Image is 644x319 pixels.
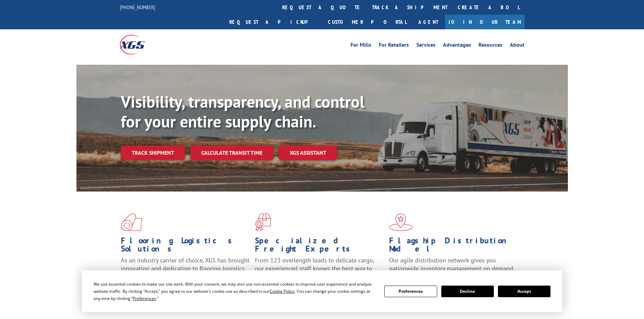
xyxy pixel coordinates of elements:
span: Our agile distribution network gives you nationwide inventory management on demand. [389,256,515,272]
button: Preferences [384,286,437,297]
button: Decline [441,286,494,297]
img: xgs-icon-focused-on-flooring-red [255,213,271,231]
b: Visibility, transparency, and control for your entire supply chain. [121,91,364,132]
a: Join Our Team [445,15,525,29]
p: From 123 overlength loads to delicate cargo, our experienced staff knows the best way to move you... [255,256,384,287]
img: xgs-icon-flagship-distribution-model-red [389,213,413,231]
a: For Mills [350,42,371,50]
span: As an industry carrier of choice, XGS has brought innovation and dedication to flooring logistics... [121,256,249,280]
h1: Flooring Logistics Solutions [121,237,250,256]
h1: Specialized Freight Experts [255,237,384,256]
a: Customer Portal [323,15,412,29]
span: Preferences [133,295,156,301]
a: Track shipment [121,146,185,160]
a: XGS ASSISTANT [279,146,337,160]
a: About [510,42,525,50]
div: We use essential cookies to make our site work. With your consent, we may also use non-essential ... [94,280,376,302]
a: Advantages [443,42,471,50]
button: Accept [498,286,550,297]
a: For Retailers [379,42,409,50]
a: Resources [478,42,502,50]
a: Calculate transit time [190,146,273,160]
a: Agent [412,15,445,29]
span: Cookie Policy [270,288,295,294]
h1: Flagship Distribution Model [389,237,518,256]
a: Services [416,42,435,50]
img: xgs-icon-total-supply-chain-intelligence-red [121,213,142,231]
a: Request a pickup [224,15,323,29]
div: Cookie Consent Prompt [82,270,562,312]
a: [PHONE_NUMBER] [120,4,155,11]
